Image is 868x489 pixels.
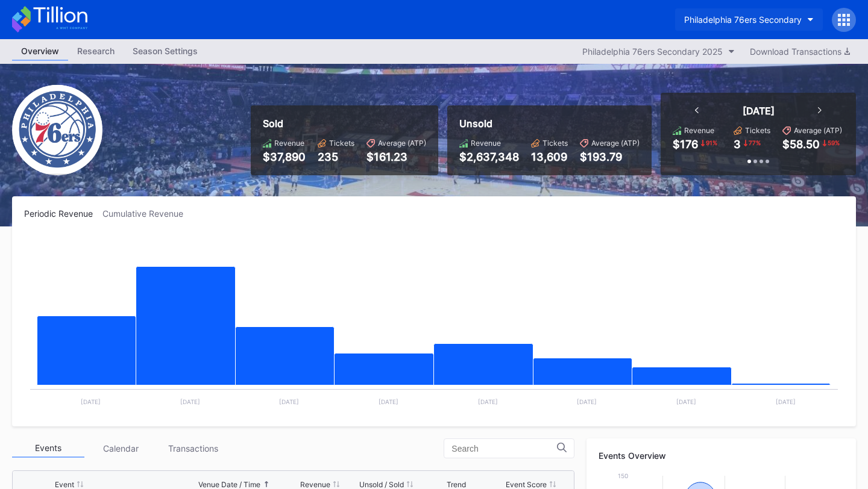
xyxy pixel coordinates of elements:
[263,151,306,163] div: $37,890
[580,151,640,163] div: $193.79
[782,138,820,151] div: $58.50
[459,117,640,129] div: Unsold
[743,105,775,117] div: [DATE]
[747,138,762,148] div: 77 %
[676,398,696,405] text: [DATE]
[157,439,229,458] div: Transactions
[794,126,842,135] div: Average (ATP)
[12,439,84,458] div: Events
[68,42,124,61] a: Research
[12,85,102,175] img: Philadelphia_76ers.png
[359,480,404,489] div: Unsold / Sold
[124,42,207,61] a: Season Settings
[84,439,157,458] div: Calendar
[673,138,698,151] div: $176
[378,139,426,148] div: Average (ATP)
[447,480,466,489] div: Trend
[734,138,741,151] div: 3
[12,42,68,61] a: Overview
[451,444,557,453] input: Search
[124,42,207,60] div: Season Settings
[180,398,200,405] text: [DATE]
[24,208,102,219] div: Periodic Revenue
[478,398,498,405] text: [DATE]
[684,126,714,135] div: Revenue
[745,126,770,135] div: Tickets
[750,46,850,57] div: Download Transactions
[318,151,354,163] div: 235
[366,151,426,163] div: $161.23
[744,43,856,60] button: Download Transactions
[576,43,741,60] button: Philadelphia 76ers Secondary 2025
[591,139,640,148] div: Average (ATP)
[684,14,802,25] div: Philadelphia 76ers Secondary
[675,8,823,31] button: Philadelphia 76ers Secondary
[471,139,501,148] div: Revenue
[618,472,628,479] text: 150
[24,234,844,414] svg: Chart title
[599,450,844,461] div: Events Overview
[198,480,260,489] div: Venue Date / Time
[55,480,74,489] div: Event
[705,138,719,148] div: 91 %
[542,139,568,148] div: Tickets
[826,138,841,148] div: 59 %
[279,398,299,405] text: [DATE]
[81,398,101,405] text: [DATE]
[102,208,193,219] div: Cumulative Revenue
[577,398,597,405] text: [DATE]
[531,151,568,163] div: 13,609
[459,151,519,163] div: $2,637,348
[263,117,426,129] div: Sold
[776,398,796,405] text: [DATE]
[379,398,398,405] text: [DATE]
[68,42,124,60] div: Research
[300,480,330,489] div: Revenue
[582,46,723,57] div: Philadelphia 76ers Secondary 2025
[274,139,304,148] div: Revenue
[506,480,547,489] div: Event Score
[329,139,354,148] div: Tickets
